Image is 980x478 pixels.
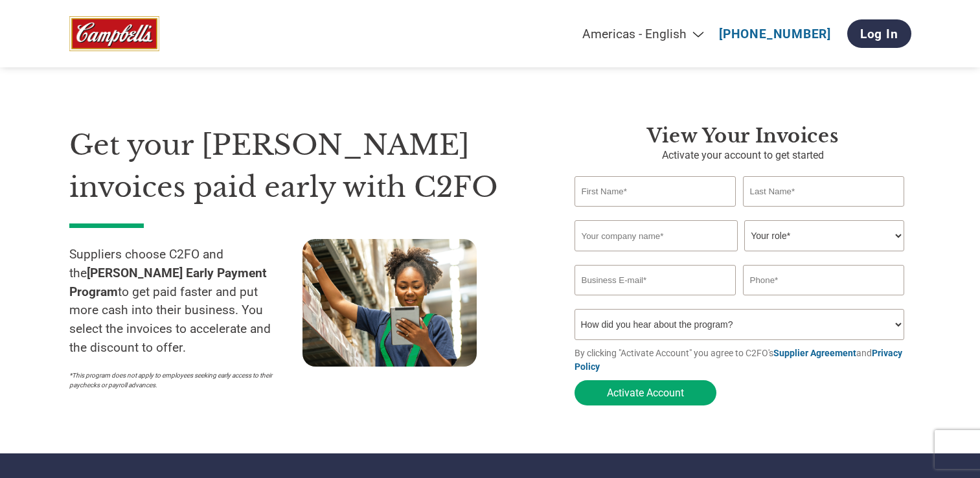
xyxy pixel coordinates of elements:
[744,220,904,251] select: Title/Role
[575,253,905,260] div: Invalid company name or company name is too long
[575,124,911,148] h3: View Your Invoices
[743,297,905,304] div: Inavlid Phone Number
[743,265,905,295] input: Phone*
[719,27,831,41] a: [PHONE_NUMBER]
[743,176,905,207] input: Last Name*
[575,347,911,374] p: By clicking "Activate Account" you agree to C2FO's and
[743,208,905,215] div: Invalid last name or last name is too long
[69,16,159,52] img: Campbell’s
[302,239,477,367] img: supply chain worker
[575,265,736,295] input: Invalid Email format
[773,348,856,358] a: Supplier Agreement
[575,208,736,215] div: Invalid first name or first name is too long
[69,370,290,390] p: *This program does not apply to employees seeking early access to their paychecks or payroll adva...
[575,297,736,304] div: Inavlid Email Address
[575,348,902,372] a: Privacy Policy
[575,380,716,405] button: Activate Account
[575,176,736,207] input: First Name*
[69,245,302,358] p: Suppliers choose C2FO and the to get paid faster and put more cash into their business. You selec...
[69,124,536,208] h1: Get your [PERSON_NAME] invoices paid early with C2FO
[575,148,911,163] p: Activate your account to get started
[847,19,911,48] a: Log In
[69,266,267,299] strong: [PERSON_NAME] Early Payment Program
[575,220,738,251] input: Your company name*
